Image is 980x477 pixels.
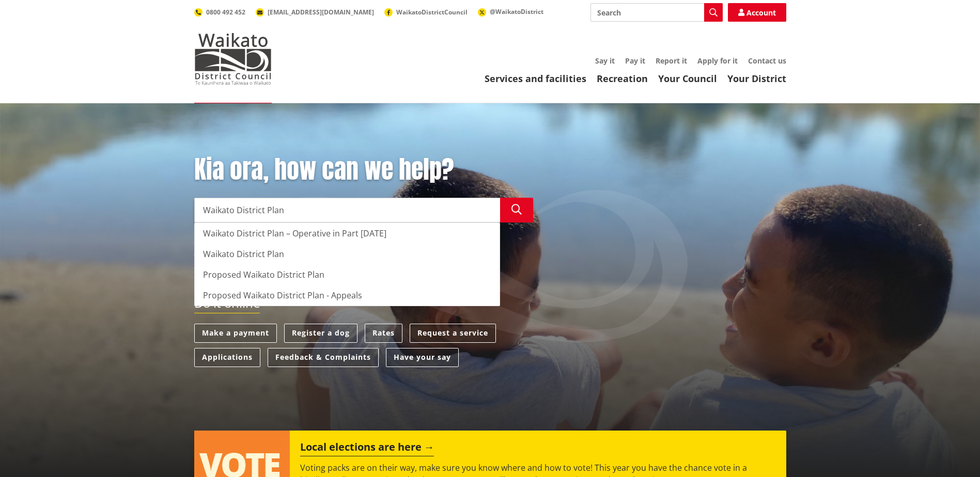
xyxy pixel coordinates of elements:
a: Request a service [410,324,496,343]
div: Waikato District Plan – Operative in Part [DATE] [195,223,500,244]
h1: Kia ora, how can we help? [194,155,533,185]
a: Applications [194,348,260,367]
a: 0800 492 452 [194,8,245,17]
div: Proposed Waikato District Plan - Appeals [195,285,500,306]
a: Make a payment [194,324,277,343]
span: 0800 492 452 [206,8,245,17]
span: [EMAIL_ADDRESS][DOMAIN_NAME] [268,8,374,17]
a: @WaikatoDistrict [478,7,543,16]
a: Your District [727,72,786,85]
a: Say it [595,56,615,66]
a: Have your say [386,348,459,367]
input: Search input [590,3,723,22]
a: Rates [365,324,402,343]
a: Account [728,3,786,22]
a: Your Council [658,72,717,85]
div: Proposed Waikato District Plan [195,264,500,285]
a: [EMAIL_ADDRESS][DOMAIN_NAME] [256,8,374,17]
a: Services and facilities [485,72,586,85]
span: WaikatoDistrictCouncil [396,8,468,17]
input: Search input [194,198,500,222]
a: Register a dog [284,324,357,343]
iframe: Messenger Launcher [932,434,970,471]
a: Pay it [625,56,645,66]
a: WaikatoDistrictCouncil [384,8,468,17]
span: @WaikatoDistrict [490,7,543,16]
img: Waikato District Council - Te Kaunihera aa Takiwaa o Waikato [194,33,272,85]
a: Report it [656,56,687,66]
a: Contact us [748,56,786,66]
h2: Local elections are here [300,441,434,456]
a: Feedback & Complaints [268,348,379,367]
a: Recreation [597,72,648,85]
a: Apply for it [697,56,738,66]
div: Waikato District Plan [195,244,500,264]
